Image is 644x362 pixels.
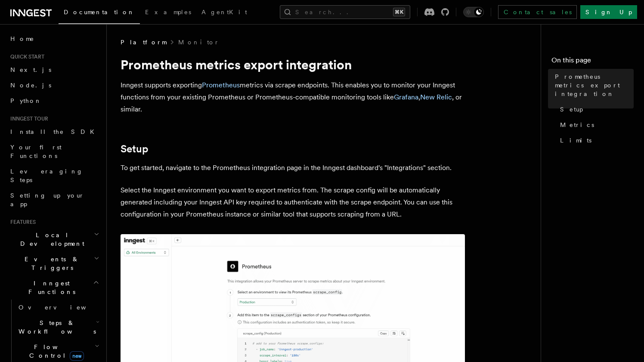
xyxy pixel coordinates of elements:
button: Local Development [7,227,101,251]
p: Select the Inngest environment you want to export metrics from. The scrape config will be automat... [121,184,465,220]
a: Documentation [59,3,140,24]
span: Quick start [7,53,44,60]
span: Metrics [560,121,594,129]
span: Leveraging Steps [10,168,83,183]
span: Examples [145,9,191,15]
a: Install the SDK [7,124,101,139]
span: Platform [121,38,166,46]
span: Flow Control [15,343,95,360]
a: Monitor [178,38,219,46]
a: Setting up your app [7,188,101,212]
a: Contact sales [498,5,577,19]
button: Events & Triggers [7,251,101,275]
span: Documentation [64,9,135,15]
a: Home [7,31,101,46]
span: Home [10,34,34,43]
a: Next.js [7,62,101,77]
span: Setting up your app [10,192,84,207]
span: new [70,351,84,361]
a: Limits [557,133,634,148]
a: Metrics [557,117,634,133]
a: Prometheus [202,81,240,89]
kbd: ⌘K [393,8,405,16]
span: Overview [19,304,107,311]
span: Install the SDK [10,128,99,135]
span: Python [10,97,42,104]
h1: Prometheus metrics export integration [121,57,465,72]
a: Grafana [394,93,418,101]
a: Leveraging Steps [7,164,101,188]
button: Toggle dark mode [463,7,484,17]
span: AgentKit [201,9,247,15]
span: Setup [560,105,583,114]
a: Node.js [7,77,101,93]
span: Prometheus metrics export integration [555,72,634,98]
a: Setup [557,102,634,117]
span: Events & Triggers [7,255,94,272]
button: Inngest Functions [7,275,101,300]
a: Prometheus metrics export integration [551,69,634,102]
p: To get started, navigate to the Prometheus integration page in the Inngest dashboard's "Integrati... [121,162,465,174]
span: Limits [560,136,591,145]
a: Examples [140,3,196,23]
a: Python [7,93,101,108]
p: Inngest supports exporting metrics via scrape endpoints. This enables you to monitor your Inngest... [121,79,465,115]
span: Inngest Functions [7,279,93,296]
span: Steps & Workflows [15,319,96,336]
button: Search...⌘K [280,5,410,19]
a: Your first Functions [7,139,101,164]
span: Node.js [10,82,51,89]
a: AgentKit [196,3,252,23]
span: Inngest tour [7,115,48,122]
button: Steps & Workflows [15,315,101,339]
span: Your first Functions [10,144,62,159]
a: Sign Up [580,5,637,19]
a: Setup [121,143,149,155]
a: Overview [15,300,101,315]
span: Features [7,219,36,226]
a: New Relic [420,93,452,101]
h4: On this page [551,55,634,69]
span: Next.js [10,66,51,73]
span: Local Development [7,231,94,248]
